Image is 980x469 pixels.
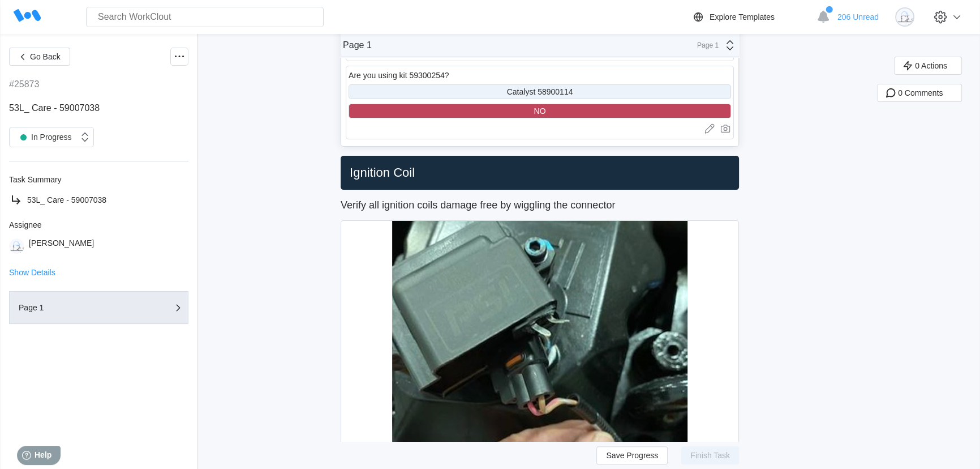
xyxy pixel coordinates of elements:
[898,89,943,97] span: 0 Comments
[534,106,546,116] div: NO
[837,12,879,22] span: 206 Unread
[507,87,573,96] div: Catalyst 58900114
[343,40,372,50] div: Page 1
[29,238,94,254] div: [PERSON_NAME]
[596,446,668,464] button: Save Progress
[690,451,730,459] span: Finish Task
[894,57,962,75] button: 0 Actions
[30,53,61,61] span: Go Back
[710,12,775,22] div: Explore Templates
[690,41,719,49] div: Page 1
[341,194,739,216] p: Verify all ignition coils damage free by wiggling the connector
[345,165,734,181] h2: Ignition Coil
[9,238,24,254] img: clout-09.png
[9,48,70,66] button: Go Back
[19,304,132,312] div: Page 1
[9,220,188,229] div: Assignee
[691,10,811,24] a: Explore Templates
[606,451,658,459] span: Save Progress
[86,7,324,27] input: Search WorkClout
[9,175,188,184] div: Task Summary
[9,291,188,324] button: Page 1
[9,193,188,207] a: 53L_ Care - 59007038
[27,195,106,204] span: 53L_ Care - 59007038
[9,103,100,113] span: 53L_ Care - 59007038
[9,79,39,89] div: #25873
[681,446,739,464] button: Finish Task
[9,268,55,276] button: Show Details
[349,71,449,80] div: Are you using kit 59300254?
[915,62,947,70] span: 0 Actions
[877,84,962,102] button: 0 Comments
[895,7,914,27] img: clout-09.png
[15,129,72,145] div: In Progress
